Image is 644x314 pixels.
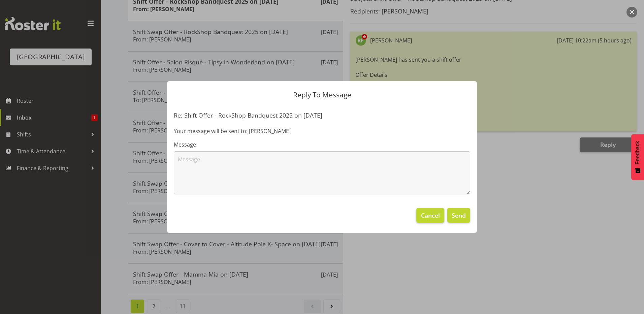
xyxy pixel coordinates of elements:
[174,91,470,98] p: Reply To Message
[631,134,644,180] button: Feedback - Show survey
[174,112,470,119] h5: Re: Shift Offer - RockShop Bandquest 2025 on [DATE]
[447,208,470,223] button: Send
[421,211,440,220] span: Cancel
[174,140,470,149] label: Message
[635,141,641,164] span: Feedback
[452,211,466,220] span: Send
[174,127,470,135] p: Your message will be sent to: [PERSON_NAME]
[416,208,444,223] button: Cancel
